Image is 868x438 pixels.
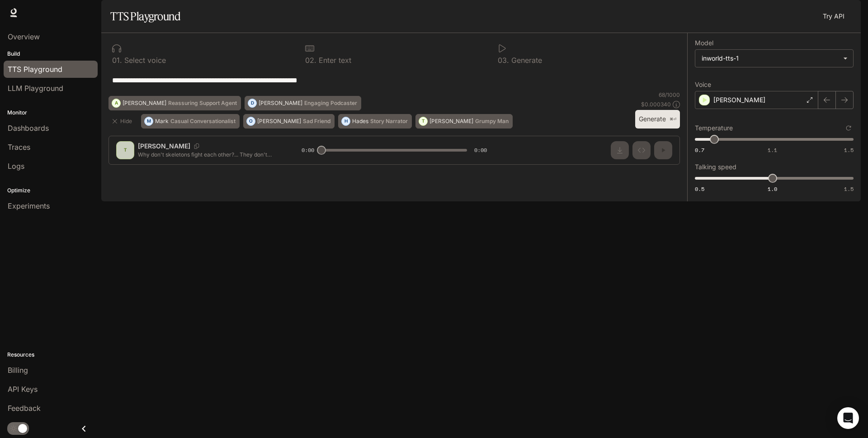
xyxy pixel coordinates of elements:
span: 1.1 [768,146,777,154]
div: D [248,96,256,110]
span: 1.5 [844,146,854,154]
p: 0 1 . [112,57,122,64]
div: Open Intercom Messenger [837,407,859,429]
a: Try API [819,7,848,25]
div: inworld-tts-1 [695,50,853,67]
h1: TTS Playground [110,7,180,25]
div: A [112,96,120,110]
span: 0.5 [695,185,704,193]
button: T[PERSON_NAME]Grumpy Man [415,114,513,129]
button: Hide [108,114,137,129]
button: D[PERSON_NAME]Engaging Podcaster [245,96,361,110]
div: T [419,114,427,129]
p: Story Narrator [370,119,408,124]
p: Enter text [316,57,351,64]
div: H [342,114,350,129]
div: O [247,114,255,129]
p: 0 2 . [305,57,316,64]
button: HHadesStory Narrator [338,114,412,129]
span: 0.7 [695,146,704,154]
p: 0 3 . [498,57,509,64]
p: [PERSON_NAME] [123,100,166,106]
p: [PERSON_NAME] [259,100,302,106]
p: $ 0.000340 [641,100,671,108]
p: Grumpy Man [475,119,509,124]
p: Generate [509,57,542,64]
p: [PERSON_NAME] [429,119,473,124]
button: MMarkCasual Conversationalist [141,114,240,129]
span: 1.0 [768,185,777,193]
p: 68 / 1000 [659,91,680,99]
p: Engaging Podcaster [304,100,357,106]
p: ⌘⏎ [670,117,676,122]
p: Model [695,40,713,46]
p: Voice [695,81,711,88]
span: 1.5 [844,185,854,193]
p: Hades [352,119,368,124]
p: [PERSON_NAME] [257,119,301,124]
p: Temperature [695,125,733,131]
p: Talking speed [695,164,736,170]
p: Mark [155,119,169,124]
p: Select voice [122,57,166,64]
div: M [145,114,153,129]
p: Reassuring Support Agent [168,100,237,106]
p: [PERSON_NAME] [713,95,765,105]
div: inworld-tts-1 [702,54,839,63]
button: A[PERSON_NAME]Reassuring Support Agent [108,96,241,110]
p: Casual Conversationalist [170,119,236,124]
button: Reset to default [844,123,854,133]
button: O[PERSON_NAME]Sad Friend [243,114,335,129]
button: Generate⌘⏎ [635,110,680,129]
p: Sad Friend [303,119,330,124]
